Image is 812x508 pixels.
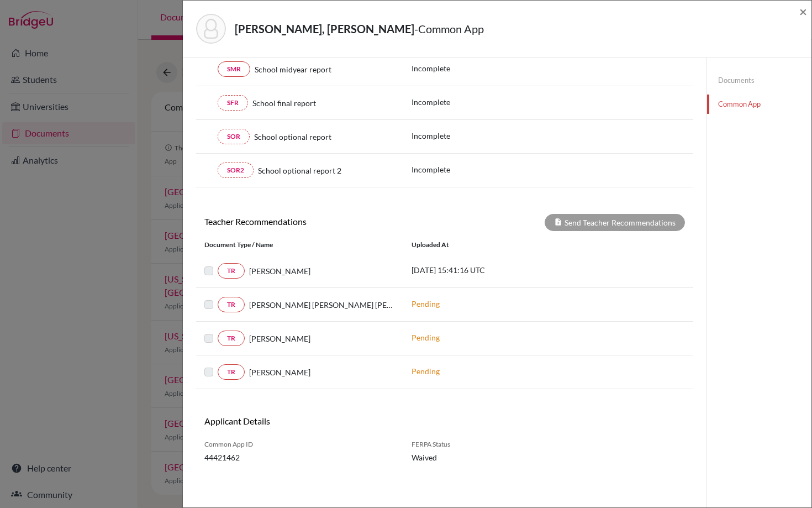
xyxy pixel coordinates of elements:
a: SOR [218,129,250,144]
a: TR [218,331,245,346]
p: Pending [412,298,561,310]
a: SMR [218,61,250,77]
span: School optional report [254,131,331,143]
p: Incomplete [412,164,525,175]
a: SOR2 [218,163,254,178]
span: [PERSON_NAME] [249,333,310,344]
div: Send Teacher Recommendations [545,214,685,231]
button: Close [799,5,807,18]
span: School final report [252,97,316,109]
a: TR [218,297,245,312]
span: [PERSON_NAME] [249,366,310,378]
span: Waived [412,452,519,463]
a: TR [218,364,245,380]
p: Incomplete [412,130,525,142]
a: Common App [707,95,811,114]
strong: [PERSON_NAME], [PERSON_NAME] [235,22,414,35]
p: Pending [412,332,561,343]
a: SFR [218,95,248,111]
h6: Applicant Details [204,416,436,426]
span: FERPA Status [412,439,519,449]
a: TR [218,263,245,279]
a: Documents [707,71,811,90]
div: Document Type / Name [196,240,403,250]
p: Incomplete [412,62,525,74]
span: 44421462 [204,452,395,463]
span: [PERSON_NAME] [249,265,310,277]
span: Common App ID [204,439,395,449]
p: [DATE] 15:41:16 UTC [412,264,561,276]
span: School midyear report [255,64,331,75]
span: - Common App [414,22,484,35]
span: × [799,3,807,19]
h6: Teacher Recommendations [196,216,445,227]
p: Incomplete [412,96,525,108]
span: School optional report 2 [258,165,341,176]
p: Pending [412,365,561,377]
div: Uploaded at [403,240,569,250]
span: [PERSON_NAME] [PERSON_NAME] [PERSON_NAME] [249,299,395,311]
